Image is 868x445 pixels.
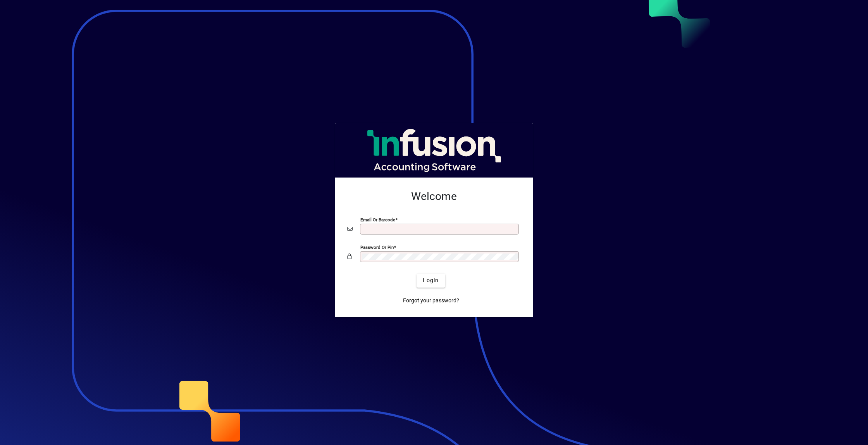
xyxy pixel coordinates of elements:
span: Forgot your password? [403,297,459,305]
span: Login [423,276,439,285]
mat-label: Password or Pin [360,244,394,250]
mat-label: Email or Barcode [360,217,395,222]
a: Forgot your password? [400,294,462,308]
h2: Welcome [347,190,521,203]
button: Login [417,274,445,288]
